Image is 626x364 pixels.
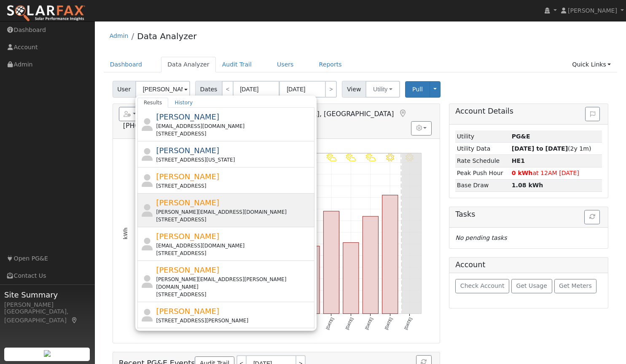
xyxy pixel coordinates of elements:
span: Check Account [460,282,505,289]
div: [STREET_ADDRESS] [156,130,312,138]
div: [PERSON_NAME][EMAIL_ADDRESS][DOMAIN_NAME] [156,208,312,216]
a: < [222,81,234,98]
a: Data Analyzer [161,57,216,72]
a: Map [398,109,407,118]
text: [DATE] [325,317,335,330]
text: [DATE] [344,317,354,330]
span: Pull [412,86,423,93]
div: [STREET_ADDRESS] [156,182,312,190]
h5: Account [455,260,485,269]
strong: [DATE] to [DATE] [512,145,568,152]
text: kWh [122,227,128,239]
a: Reports [313,57,348,72]
button: Issue History [585,107,600,121]
div: [STREET_ADDRESS] [156,291,312,298]
a: Users [271,57,300,72]
a: Dashboard [104,57,149,72]
div: [STREET_ADDRESS][PERSON_NAME] [156,317,312,324]
span: [GEOGRAPHIC_DATA], [GEOGRAPHIC_DATA] [250,110,394,118]
text: [DATE] [364,317,374,330]
span: [PERSON_NAME] [156,198,219,207]
span: View [342,81,366,98]
a: Audit Trail [216,57,258,72]
i: 8/27 - PartlyCloudy [326,154,336,162]
td: at 12AM [DATE] [510,167,602,179]
button: Pull [405,81,430,98]
rect: onclick="" [304,246,320,314]
button: Utility [365,81,400,98]
strong: ID: 17240605, authorized: 08/30/25 [512,133,530,140]
span: User [113,81,136,98]
div: [EMAIL_ADDRESS][DOMAIN_NAME] [156,242,312,250]
span: [PERSON_NAME] [156,266,219,274]
span: [PERSON_NAME] [156,172,219,181]
span: Site Summary [4,289,90,300]
button: Get Usage [511,279,552,293]
strong: 1.08 kWh [512,182,543,189]
a: > [325,81,337,98]
rect: onclick="" [343,242,359,314]
i: 8/30 - Clear [386,154,394,162]
rect: onclick="" [363,216,378,314]
td: Utility Data [455,143,510,155]
div: [PERSON_NAME] [4,300,90,309]
span: [PERSON_NAME] [156,232,219,241]
h5: Account Details [455,107,602,116]
input: Select a User [135,81,190,98]
img: SolarFax [6,5,86,22]
i: No pending tasks [455,234,507,241]
i: 8/29 - PartlyCloudy [365,154,376,162]
a: Results [137,98,169,108]
button: Get Meters [554,279,597,293]
span: [PERSON_NAME] [156,307,219,316]
span: Get Usage [516,282,547,289]
text: [DATE] [384,317,393,330]
span: [PERSON_NAME] [568,7,617,14]
td: Rate Schedule [455,155,510,167]
a: Map [71,317,78,324]
span: [PERSON_NAME] [156,112,219,121]
a: History [168,98,199,108]
span: Dates [195,81,222,98]
td: Peak Push Hour [455,167,510,179]
a: Quick Links [566,57,617,72]
div: [EMAIL_ADDRESS][DOMAIN_NAME] [156,122,312,130]
span: Get Meters [559,282,592,289]
h5: Tasks [455,210,602,219]
div: [PERSON_NAME][EMAIL_ADDRESS][PERSON_NAME][DOMAIN_NAME] [156,276,312,291]
span: [PHONE_NUMBER] [123,122,184,130]
td: Base Draw [455,179,510,191]
a: Admin [110,32,129,39]
div: [STREET_ADDRESS] [156,250,312,257]
text: [DATE] [403,317,413,330]
span: [PERSON_NAME] [156,146,219,155]
button: Check Account [455,279,509,293]
rect: onclick="" [323,211,339,314]
i: 8/26 - PartlyCloudy [306,154,317,162]
a: Data Analyzer [137,31,196,41]
div: [GEOGRAPHIC_DATA], [GEOGRAPHIC_DATA] [4,307,90,325]
button: Refresh [584,210,600,224]
rect: onclick="" [382,195,398,314]
div: [STREET_ADDRESS] [156,216,312,223]
div: [STREET_ADDRESS][US_STATE] [156,156,312,164]
span: (2y 1m) [512,145,591,152]
i: 8/28 - PartlyCloudy [346,154,356,162]
strong: D [512,157,525,164]
td: Utility [455,130,510,143]
strong: 0 kWh [512,170,533,176]
img: retrieve [44,350,51,357]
